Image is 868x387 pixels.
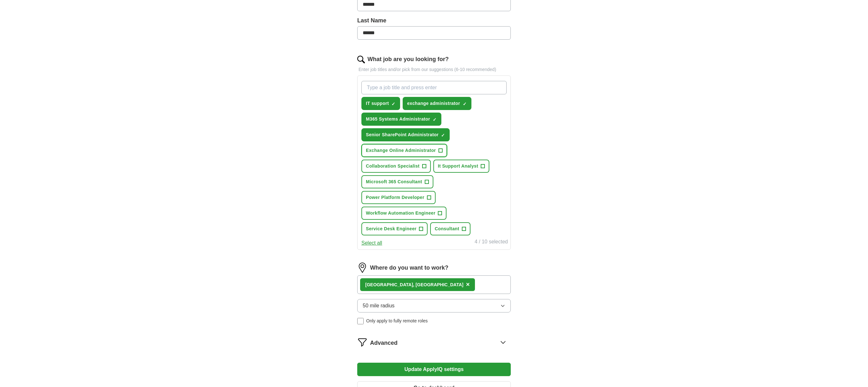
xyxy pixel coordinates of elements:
[366,194,424,201] span: Power Platform Developer
[438,163,478,170] span: It Support Analyst
[391,101,395,107] span: ✓
[357,56,365,63] img: search.png
[366,225,416,232] span: Service Desk Engineer
[361,97,400,110] button: IT support✓
[366,116,430,122] span: M365 Systems Administrator
[407,100,460,107] span: exchange administrator
[361,113,441,126] button: M365 Systems Administrator✓
[361,128,450,141] button: Senior SharePoint Administrator✓
[363,302,395,310] span: 50 mile radius
[365,281,463,288] div: [GEOGRAPHIC_DATA], [GEOGRAPHIC_DATA]
[366,163,420,170] span: Collaboration Specialist
[466,280,470,289] button: ×
[357,66,511,73] p: Enter job titles and/or pick from our suggestions (6-10 recommended)
[366,318,428,324] span: Only apply to fully remote roles
[361,207,446,220] button: Workflow Automation Engineer
[361,144,447,157] button: Exchange Online Administrator
[430,222,470,235] button: Consultant
[466,281,470,288] span: ×
[441,133,445,138] span: ✓
[367,55,449,64] label: What job are you looking for?
[357,318,364,324] input: Only apply to fully remote roles
[357,263,367,273] img: location.png
[463,101,467,107] span: ✓
[366,210,435,217] span: Workflow Automation Engineer
[433,160,489,173] button: It Support Analyst
[361,222,428,235] button: Service Desk Engineer
[435,225,459,232] span: Consultant
[433,117,437,122] span: ✓
[370,264,448,272] label: Where do you want to work?
[361,191,436,204] button: Power Platform Developer
[361,175,433,188] button: Microsoft 365 Consultant
[403,97,471,110] button: exchange administrator✓
[475,238,508,247] div: 4 / 10 selected
[357,363,511,376] button: Update ApplyIQ settings
[357,299,511,312] button: 50 mile radius
[366,147,436,154] span: Exchange Online Administrator
[361,160,431,173] button: Collaboration Specialist
[366,131,438,138] span: Senior SharePoint Administrator
[370,339,398,347] span: Advanced
[357,16,511,25] label: Last Name
[357,337,367,347] img: filter
[366,178,422,185] span: Microsoft 365 Consultant
[361,81,507,94] input: Type a job title and press enter
[361,239,382,247] button: Select all
[366,100,389,107] span: IT support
